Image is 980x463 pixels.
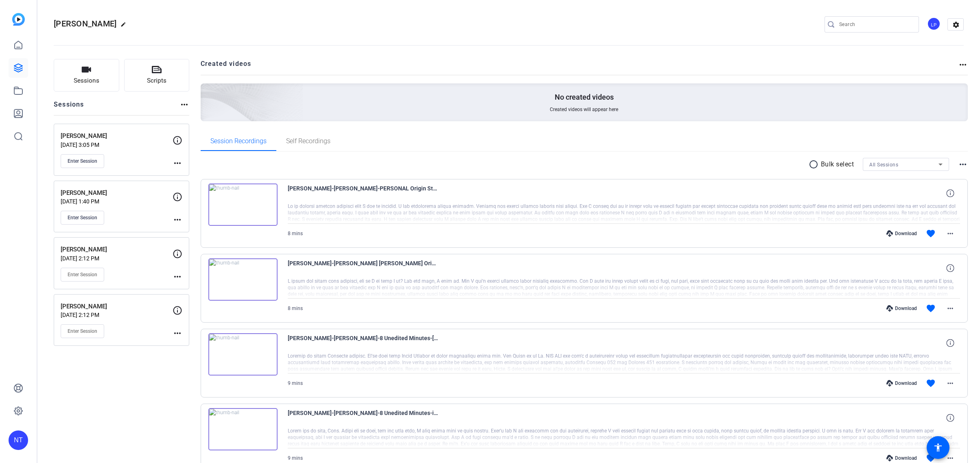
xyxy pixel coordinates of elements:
div: NT [9,430,28,450]
mat-icon: more_horiz [173,158,182,168]
button: Enter Session [61,268,104,282]
span: Self Recordings [286,138,330,144]
ngx-avatar: Leib Productions [927,17,941,31]
span: 9 mins [288,455,303,461]
mat-icon: more_horiz [958,60,968,70]
mat-icon: favorite [926,229,936,238]
mat-icon: favorite [926,304,936,313]
img: thumb-nail [208,183,278,226]
span: 8 mins [288,231,303,236]
img: thumb-nail [208,333,278,376]
span: Session Recordings [210,138,267,144]
span: Scripts [147,76,166,85]
span: [PERSON_NAME]-[PERSON_NAME] [PERSON_NAME] Origin Story -iPhone 16 Plus-2025-09-05-12-57-36-309-0 [288,258,438,278]
button: Enter Session [61,154,104,168]
span: Created videos will appear here [550,106,618,113]
span: Enter Session [68,271,97,278]
span: [PERSON_NAME]-[PERSON_NAME]-PERSONAL Origin Story-iPhone 16 Plus-2025-09-05-13-08-39-794-0 [288,183,438,203]
div: Download [882,380,921,387]
p: [PERSON_NAME] [61,245,173,254]
mat-icon: favorite [926,453,936,463]
input: Search [839,20,912,29]
p: [PERSON_NAME] [61,188,173,198]
span: Enter Session [68,328,97,334]
mat-icon: settings [948,19,964,31]
p: [DATE] 1:40 PM [61,198,173,205]
mat-icon: more_horiz [945,229,955,238]
div: Download [882,230,921,237]
span: All Sessions [869,162,898,168]
mat-icon: more_horiz [945,304,955,313]
img: thumb-nail [208,258,278,301]
p: No created videos [555,92,614,102]
img: blue-gradient.svg [12,13,25,26]
div: LP [927,17,941,31]
mat-icon: more_horiz [958,159,968,169]
img: Creted videos background [109,3,304,179]
button: Enter Session [61,211,104,225]
span: Enter Session [68,214,97,221]
div: Download [882,305,921,312]
p: [PERSON_NAME] [61,131,173,141]
span: 8 mins [288,306,303,311]
img: thumb-nail [208,408,278,450]
button: Sessions [54,59,119,92]
button: Scripts [124,59,190,92]
p: [DATE] 2:12 PM [61,255,173,262]
mat-icon: edit [120,22,130,31]
mat-icon: favorite [926,378,936,388]
mat-icon: accessibility [933,443,943,452]
mat-icon: more_horiz [173,328,182,338]
mat-icon: radio_button_unchecked [809,159,821,169]
mat-icon: more_horiz [173,215,182,225]
p: Bulk select [821,159,854,169]
span: Sessions [74,76,99,85]
p: [DATE] 2:12 PM [61,312,173,318]
mat-icon: more_horiz [945,453,955,463]
p: [PERSON_NAME] [61,302,173,311]
span: [PERSON_NAME] [54,19,116,28]
div: Download [882,455,921,461]
span: 9 mins [288,380,303,386]
h2: Sessions [54,100,84,115]
mat-icon: more_horiz [179,100,189,109]
span: [PERSON_NAME]-[PERSON_NAME]-8 Unedited Minutes-[PERSON_NAME] Productions-2025-09-05-12-39-15-903-1 [288,333,438,353]
span: [PERSON_NAME]-[PERSON_NAME]-8 Unedited Minutes-iPhone 16 Plus-2025-09-05-12-39-15-903-0 [288,408,438,428]
mat-icon: more_horiz [945,378,955,388]
p: [DATE] 3:05 PM [61,142,173,148]
h2: Created videos [201,59,958,75]
span: Enter Session [68,158,97,164]
button: Enter Session [61,324,104,338]
mat-icon: more_horiz [173,272,182,282]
